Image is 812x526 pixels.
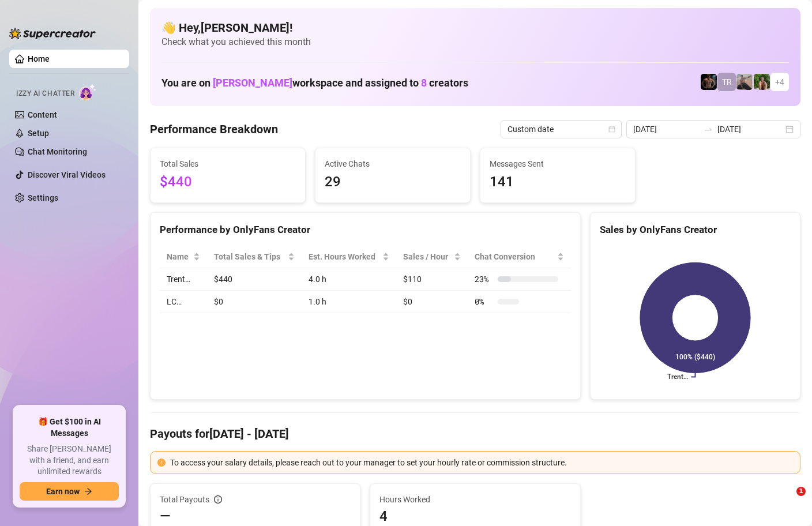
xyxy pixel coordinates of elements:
[28,147,87,156] a: Chat Monitoring
[379,493,570,506] span: Hours Worked
[150,121,278,137] h4: Performance Breakdown
[302,268,396,291] td: 4.0 h
[160,171,296,193] span: $440
[704,125,713,134] span: swap-right
[704,125,713,134] span: to
[775,76,784,88] span: + 4
[396,291,468,313] td: $0
[160,507,171,525] span: —
[633,123,699,136] input: Start date
[160,246,207,268] th: Name
[207,246,301,268] th: Total Sales & Tips
[160,291,207,313] td: LC…
[379,507,570,525] span: 4
[161,36,789,48] span: Check what you achieved this month
[207,291,301,313] td: $0
[773,487,800,514] iframe: Intercom live chat
[161,77,468,89] h1: You are on workspace and assigned to creators
[214,250,285,263] span: Total Sales & Tips
[150,426,800,442] h4: Payouts for [DATE] - [DATE]
[160,157,296,170] span: Total Sales
[28,110,57,119] a: Content
[20,416,119,439] span: 🎁 Get $100 in AI Messages
[717,123,783,136] input: End date
[608,126,615,133] span: calendar
[28,54,50,63] a: Home
[28,170,106,179] a: Discover Viral Videos
[16,88,74,99] span: Izzy AI Chatter
[309,250,380,263] div: Est. Hours Worked
[421,77,427,89] span: 8
[207,268,301,291] td: $440
[796,487,806,496] span: 1
[396,268,468,291] td: $110
[214,495,222,504] span: info-circle
[160,268,207,291] td: Trent…
[28,129,49,138] a: Setup
[167,250,191,263] span: Name
[701,74,717,90] img: Trent
[302,291,396,313] td: 1.0 h
[475,250,554,263] span: Chat Conversion
[160,493,209,506] span: Total Payouts
[28,193,58,202] a: Settings
[600,222,791,238] div: Sales by OnlyFans Creator
[722,76,732,88] span: TR
[396,246,468,268] th: Sales / Hour
[490,171,626,193] span: 141
[490,157,626,170] span: Messages Sent
[667,373,687,381] text: Trent…
[157,459,166,467] span: exclamation-circle
[79,84,97,100] img: AI Chatter
[468,246,570,268] th: Chat Conversion
[84,487,92,495] span: arrow-right
[20,444,119,478] span: Share [PERSON_NAME] with a friend, and earn unlimited rewards
[160,222,571,238] div: Performance by OnlyFans Creator
[325,157,461,170] span: Active Chats
[736,74,753,90] img: LC
[20,482,119,501] button: Earn nowarrow-right
[754,74,770,90] img: Nathaniel
[475,273,493,285] span: 23 %
[507,121,615,138] span: Custom date
[161,20,789,36] h4: 👋 Hey, [PERSON_NAME] !
[46,487,80,496] span: Earn now
[170,456,793,469] div: To access your salary details, please reach out to your manager to set your hourly rate or commis...
[9,28,96,39] img: logo-BBDzfeDw.svg
[475,295,493,308] span: 0 %
[325,171,461,193] span: 29
[213,77,292,89] span: [PERSON_NAME]
[403,250,452,263] span: Sales / Hour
